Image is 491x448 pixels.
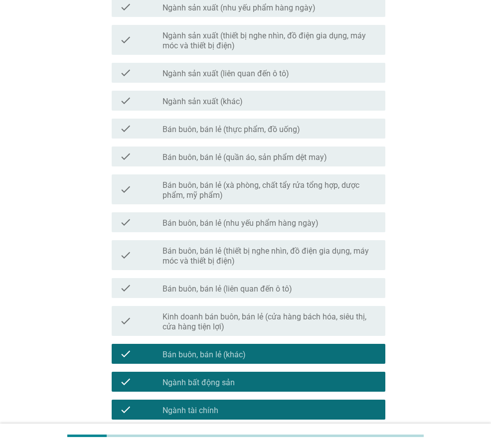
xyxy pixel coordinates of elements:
label: Ngành sản xuất (thiết bị nghe nhìn, đồ điện gia dụng, máy móc và thiết bị điện) [163,31,377,51]
i: check [120,244,132,266]
i: check [120,282,132,294]
label: Ngành tài chính [163,406,218,416]
i: check [120,178,132,200]
label: Kinh doanh bán buôn, bán lẻ (cửa hàng bách hóa, siêu thị, cửa hàng tiện lợi) [163,312,377,332]
i: check [120,150,132,162]
i: check [120,95,132,107]
i: check [120,29,132,51]
label: Ngành sản xuất (khác) [163,97,243,107]
label: Ngành bất động sản [163,378,235,388]
label: Bán buôn, bán lẻ (liên quan đến ô tô) [163,284,292,294]
i: check [120,216,132,228]
label: Ngành sản xuất (liên quan đến ô tô) [163,69,289,79]
label: Bán buôn, bán lẻ (quần áo, sản phẩm dệt may) [163,152,327,162]
i: check [120,1,132,13]
label: Bán buôn, bán lẻ (thiết bị nghe nhìn, đồ điện gia dụng, máy móc và thiết bị điện) [163,246,377,266]
label: Bán buôn, bán lẻ (nhu yếu phẩm hàng ngày) [163,218,319,228]
i: check [120,348,132,360]
label: Bán buôn, bán lẻ (thực phẩm, đồ uống) [163,125,300,135]
i: check [120,404,132,416]
label: Bán buôn, bán lẻ (khác) [163,350,246,360]
label: Ngành sản xuất (nhu yếu phẩm hàng ngày) [163,3,316,13]
i: check [120,310,132,332]
i: check [120,123,132,135]
label: Bán buôn, bán lẻ (xà phòng, chất tẩy rửa tổng hợp, dược phẩm, mỹ phẩm) [163,180,377,200]
i: check [120,376,132,388]
i: check [120,67,132,79]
